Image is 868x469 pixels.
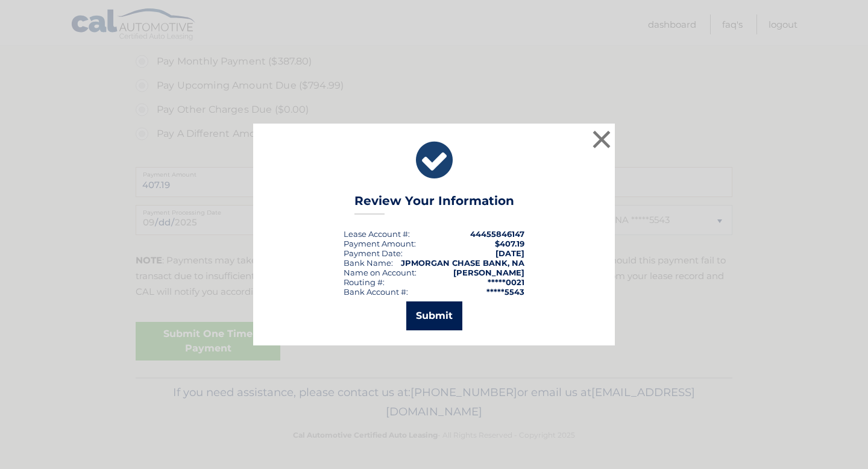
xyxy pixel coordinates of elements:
[470,229,524,239] strong: 44455846147
[495,239,524,248] span: $407.19
[344,268,417,277] div: Name on Account:
[354,194,514,215] h3: Review Your Information
[590,127,614,151] button: ×
[344,277,385,287] div: Routing #:
[344,229,410,239] div: Lease Account #:
[344,287,408,297] div: Bank Account #:
[344,248,403,258] div: :
[406,301,462,330] button: Submit
[453,268,524,277] strong: [PERSON_NAME]
[401,258,524,268] strong: JPMORGAN CHASE BANK, NA
[344,248,401,258] span: Payment Date
[495,248,524,258] span: [DATE]
[344,239,416,248] div: Payment Amount:
[344,258,393,268] div: Bank Name:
